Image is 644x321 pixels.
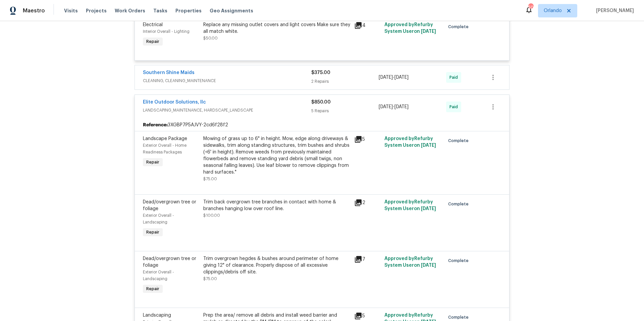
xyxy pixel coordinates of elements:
[354,199,380,207] div: 2
[23,7,45,14] span: Maestro
[421,29,436,34] span: [DATE]
[528,4,533,11] div: 50
[203,199,350,212] div: Trim back overgrown tree branches in contact with home & branches hanging low over roof line.
[203,36,218,40] span: $50.00
[354,255,380,263] div: 7
[448,201,471,207] span: Complete
[143,107,311,114] span: LANDSCAPING_MAINTENANCE, HARDSCAPE_LANDSCAPE
[144,38,162,45] span: Repair
[143,29,190,34] span: Interior Overall - Lighting
[449,74,461,81] span: Paid
[448,257,471,264] span: Complete
[379,75,393,80] span: [DATE]
[354,312,380,320] div: 5
[593,7,634,14] span: [PERSON_NAME]
[143,143,186,154] span: Exterior Overall - Home Readiness Packages
[311,100,331,105] span: $850.00
[143,256,196,268] span: Dead/overgrown tree or foliage
[311,70,330,75] span: $375.00
[143,122,168,128] b: Reference:
[448,23,471,30] span: Complete
[144,159,162,166] span: Repair
[115,7,145,14] span: Work Orders
[203,277,217,281] span: $75.00
[144,285,162,292] span: Repair
[384,200,436,211] span: Approved by Refurby System User on
[311,108,379,114] div: 5 Repairs
[421,143,436,148] span: [DATE]
[544,7,562,14] span: Orlando
[135,119,509,131] div: 3XGBP7P5AJVY-2cd6f28f2
[384,22,436,34] span: Approved by Refurby System User on
[86,7,107,14] span: Projects
[203,177,217,181] span: $75.00
[143,136,187,141] span: Landscape Package
[203,255,350,275] div: Trim overgrown hegdes & bushes around perimeter of home giving 12" of clearance. Properly dispose...
[143,213,174,224] span: Exterior Overall - Landscaping
[143,100,206,105] a: Elite Outdoor Solutions, llc
[143,22,163,27] span: Electrical
[354,135,380,143] div: 5
[143,270,174,281] span: Exterior Overall - Landscaping
[143,70,195,75] a: Southern Shine Maids
[421,206,436,211] span: [DATE]
[144,229,162,236] span: Repair
[143,313,171,318] span: Landscaping
[210,7,253,14] span: Geo Assignments
[448,137,471,144] span: Complete
[203,21,350,35] div: Replace any missing outlet covers and light covers Make sure they all match white.
[311,78,379,85] div: 2 Repairs
[421,263,436,268] span: [DATE]
[64,7,78,14] span: Visits
[203,135,350,176] div: Mowing of grass up to 6" in height. Mow, edge along driveways & sidewalks, trim along standing st...
[203,213,220,217] span: $100.00
[394,75,409,80] span: [DATE]
[394,105,409,109] span: [DATE]
[449,104,461,110] span: Paid
[143,200,196,211] span: Dead/overgrown tree or foliage
[448,314,471,321] span: Complete
[384,136,436,148] span: Approved by Refurby System User on
[379,105,393,109] span: [DATE]
[153,8,167,13] span: Tasks
[143,77,311,84] span: CLEANING, CLEANING_MAINTENANCE
[379,74,409,81] span: -
[175,7,202,14] span: Properties
[379,104,409,110] span: -
[384,256,436,268] span: Approved by Refurby System User on
[354,21,380,29] div: 4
